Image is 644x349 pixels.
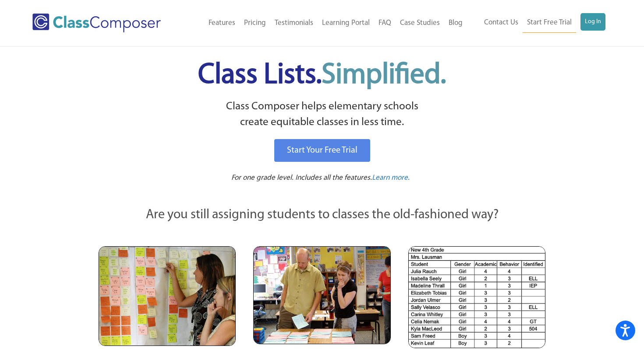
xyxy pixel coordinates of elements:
a: Pricing [240,14,270,33]
a: Features [204,14,240,33]
img: Teachers Looking at Sticky Notes [99,246,236,346]
p: Class Composer helps elementary schools create equitable classes in less time. [97,99,547,131]
a: Log In [580,13,605,31]
img: Class Composer [32,14,161,32]
a: FAQ [374,14,396,33]
a: Contact Us [480,13,523,32]
a: Start Free Trial [523,13,576,33]
span: Learn more. [372,174,410,181]
p: Are you still assigning students to classes the old-fashioned way? [99,206,545,225]
nav: Header Menu [467,13,605,33]
nav: Header Menu [184,14,467,33]
a: Learning Portal [318,14,374,33]
span: For one grade level. Includes all the features. [231,174,372,181]
img: Blue and Pink Paper Cards [253,246,390,344]
a: Learn more. [372,173,410,184]
a: Start Your Free Trial [274,139,370,162]
a: Blog [444,14,467,33]
img: Spreadsheets [408,246,545,348]
a: Testimonials [270,14,318,33]
a: Case Studies [396,14,444,33]
span: Start Your Free Trial [287,146,357,155]
span: Class Lists. [198,61,446,90]
span: Simplified. [322,61,446,90]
